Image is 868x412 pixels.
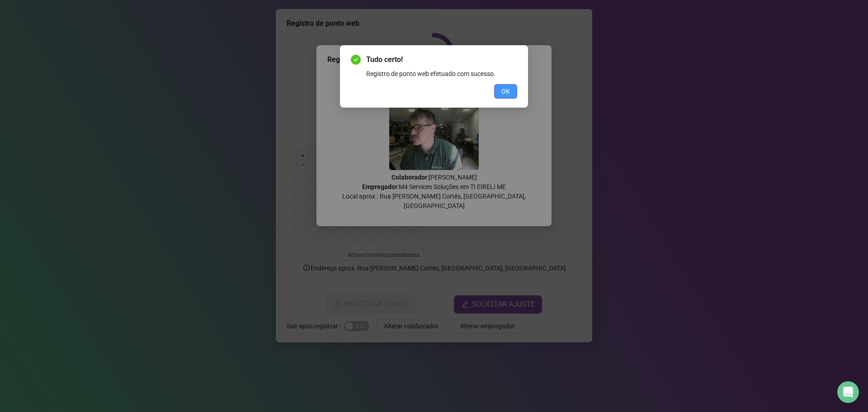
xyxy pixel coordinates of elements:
span: check-circle [351,55,361,65]
span: OK [501,86,510,96]
button: OK [494,84,517,99]
div: Registro de ponto web efetuado com sucesso. [366,69,517,79]
div: Open Intercom Messenger [837,381,859,403]
span: Tudo certo! [366,54,517,65]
